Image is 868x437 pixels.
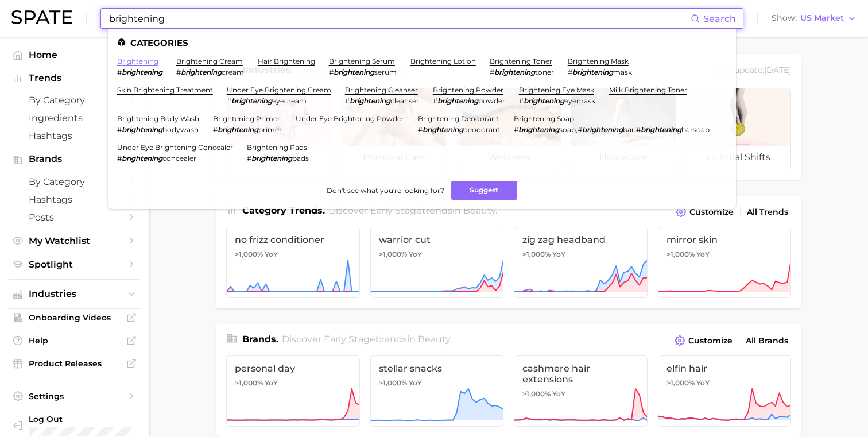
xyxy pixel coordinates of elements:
[117,38,727,48] li: Categories
[242,334,278,345] span: Brands .
[345,86,418,94] a: brightening cleanser
[176,57,243,65] a: brightening cream
[688,336,733,346] span: Customize
[296,114,404,123] a: under eye brightening powder
[689,207,734,217] span: Customize
[418,114,499,123] a: brightening deodorant
[519,86,594,94] a: brightening eye mask
[490,57,552,65] a: brightening toner
[463,125,500,134] span: deodorant
[117,86,213,94] a: skin brightening treatment
[673,204,737,220] button: Customize
[345,96,350,105] span: #
[9,91,140,109] a: by Category
[578,125,582,134] span: #
[609,86,687,94] a: milk brightening toner
[329,57,395,65] a: brightening serum
[514,125,518,134] span: #
[433,96,437,105] span: #
[235,250,263,258] span: >1,000%
[9,355,140,372] a: Product Releases
[29,358,121,369] span: Product Releases
[181,68,222,76] em: brightening
[235,363,351,374] span: personal day
[226,227,360,298] a: no frizz conditioner>1,000% YoY
[162,125,199,134] span: bodywash
[374,68,397,76] span: serum
[350,96,390,105] em: brightening
[9,208,140,226] a: Posts
[552,250,565,259] span: YoY
[409,378,422,388] span: YoY
[743,333,791,349] a: All Brands
[518,125,559,134] em: brightening
[117,154,122,163] span: #
[747,207,788,217] span: All Trends
[772,15,797,21] span: Show
[746,336,788,346] span: All Brands
[9,46,140,64] a: Home
[522,250,551,258] span: >1,000%
[769,11,859,26] button: ShowUS Market
[418,334,450,345] span: beauty
[658,227,792,298] a: mirror skin>1,000% YoY
[247,154,251,163] span: #
[29,212,121,223] span: Posts
[559,125,576,134] span: soap
[122,68,162,76] em: brightening
[379,378,407,387] span: >1,000%
[418,125,423,134] span: #
[379,250,407,258] span: >1,000%
[686,146,790,169] span: cultural shifts
[9,191,140,208] a: Hashtags
[29,176,121,187] span: by Category
[514,114,574,123] a: brightening soap
[666,234,783,245] span: mirror skin
[176,68,181,76] span: #
[800,15,844,21] span: US Market
[572,68,613,76] em: brightening
[451,181,517,200] button: Suggest
[222,68,244,76] span: cream
[613,68,632,76] span: mask
[122,154,162,163] em: brightening
[11,10,72,24] img: SPATE
[519,96,524,105] span: #
[29,391,121,401] span: Settings
[463,205,495,216] span: beauty
[672,332,735,349] button: Customize
[122,125,162,134] em: brightening
[666,250,695,258] span: >1,000%
[29,235,121,246] span: My Watchlist
[379,234,495,245] span: warrior cut
[334,68,374,76] em: brightening
[564,96,595,105] span: eyemask
[696,378,710,388] span: YoY
[9,150,140,168] button: Brands
[623,125,634,134] span: bar
[292,154,309,163] span: pads
[258,57,315,65] a: hair brightening
[29,95,121,106] span: by Category
[29,194,121,205] span: Hashtags
[117,143,233,152] a: under eye brightening concealer
[568,68,572,76] span: #
[494,68,535,76] em: brightening
[423,125,463,134] em: brightening
[272,96,307,105] span: eyecream
[29,312,121,323] span: Onboarding Videos
[9,69,140,87] button: Trends
[568,57,629,65] a: brightening mask
[514,227,648,298] a: zig zag headband>1,000% YoY
[29,335,121,346] span: Help
[9,332,140,349] a: Help
[251,154,292,163] em: brightening
[409,250,422,259] span: YoY
[9,388,140,405] a: Settings
[226,355,360,427] a: personal day>1,000% YoY
[29,154,121,164] span: Brands
[117,57,158,65] a: brightening
[242,205,325,216] span: Category Trends .
[390,96,419,105] span: cleanser
[9,109,140,127] a: Ingredients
